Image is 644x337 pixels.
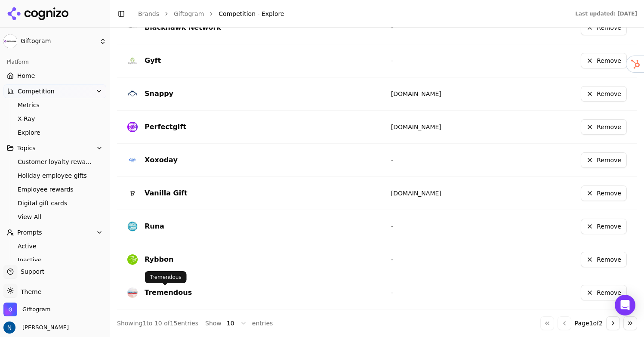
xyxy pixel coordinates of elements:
[581,186,627,201] button: Remove
[391,256,393,263] span: -
[17,144,36,152] span: Topics
[14,197,96,209] a: Digital gift cards
[581,119,627,135] button: Remove
[18,171,92,180] span: Holiday employee gifts
[3,322,69,334] button: Open user button
[14,254,96,266] a: Inactive
[127,288,138,298] img: Tremendous
[18,242,92,250] span: Active
[391,57,393,64] span: -
[3,322,15,334] img: Nick Rovisa
[615,295,635,315] div: Open Intercom Messenger
[18,158,92,166] span: Customer loyalty rewards
[581,152,627,168] button: Remove
[145,155,178,165] div: Xoxoday
[145,288,192,298] div: Tremendous
[14,211,96,223] a: View All
[127,155,138,165] img: Xoxoday
[145,89,173,99] div: Snappy
[252,319,273,328] span: entries
[138,9,558,18] nav: breadcrumb
[127,221,138,232] img: runa
[18,256,92,264] span: Inactive
[145,254,173,265] div: Rybbon
[18,213,92,221] span: View All
[18,114,92,123] span: X-Ray
[21,37,96,45] span: Giftogram
[205,319,222,328] span: Show
[17,71,35,80] span: Home
[391,90,441,97] a: [DOMAIN_NAME]
[3,34,17,48] img: Giftogram
[3,69,106,83] a: Home
[391,24,393,31] span: -
[581,20,627,35] button: Remove
[3,303,17,316] img: Giftogram
[581,53,627,68] button: Remove
[3,303,50,316] button: Open organization switcher
[22,306,50,313] span: Giftogram
[391,157,393,164] span: -
[150,274,182,281] p: Tremendous
[219,9,284,18] span: Competition - Explore
[138,10,159,17] a: Brands
[581,252,627,267] button: Remove
[3,226,106,239] button: Prompts
[127,122,138,132] img: perfectgift
[14,99,96,111] a: Metrics
[127,56,138,66] img: gyft
[19,324,69,331] span: [PERSON_NAME]
[127,89,138,99] img: snappy
[145,221,164,232] div: Runa
[14,113,96,125] a: X-Ray
[391,124,441,130] a: [DOMAIN_NAME]
[18,128,92,137] span: Explore
[14,156,96,168] a: Customer loyalty rewards
[17,288,41,295] span: Theme
[581,86,627,102] button: Remove
[174,9,204,18] a: Giftogram
[14,127,96,139] a: Explore
[127,254,138,265] img: rybbon
[145,22,221,33] div: Blackhawk Network
[127,188,138,198] img: Vanilla Gift
[3,141,106,155] button: Topics
[145,188,188,198] div: Vanilla Gift
[3,55,106,69] div: Platform
[581,285,627,300] button: Remove
[3,84,106,98] button: Competition
[127,22,138,33] img: blackhawk network
[575,319,603,328] span: Page 1 of 2
[575,10,637,17] div: Last updated: [DATE]
[18,87,55,96] span: Competition
[391,289,393,296] span: -
[18,101,92,109] span: Metrics
[581,219,627,234] button: Remove
[14,170,96,182] a: Holiday employee gifts
[14,183,96,195] a: Employee rewards
[18,199,92,207] span: Digital gift cards
[145,122,186,132] div: Perfectgift
[17,267,44,276] span: Support
[391,223,393,230] span: -
[145,56,161,66] div: Gyft
[18,185,92,194] span: Employee rewards
[391,190,441,197] a: [DOMAIN_NAME]
[14,240,96,252] a: Active
[117,319,198,328] div: Showing 1 to 10 of 15 entries
[17,228,42,237] span: Prompts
